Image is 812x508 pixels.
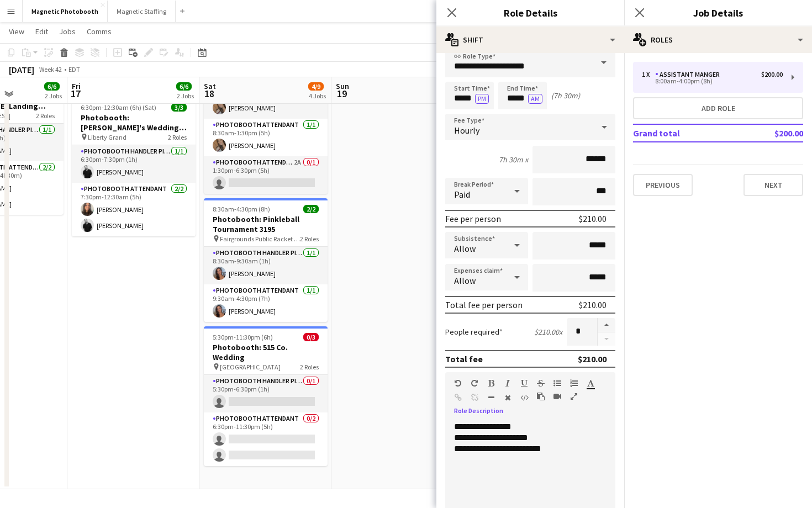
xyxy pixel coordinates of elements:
app-job-card: 5:30pm-11:30pm (6h)0/3Photobooth: 515 Co. Wedding [GEOGRAPHIC_DATA]2 RolesPhotobooth Handler Pick... [204,326,328,466]
span: 0/3 [303,333,319,341]
button: PM [475,94,489,104]
app-card-role: Photobooth Attendant1/19:30am-4:30pm (7h)[PERSON_NAME] [204,284,328,322]
app-card-role: Photobooth Attendant2A0/11:30pm-6:30pm (5h) [204,156,328,194]
div: 2 Jobs [177,92,194,100]
button: Insert video [553,392,561,401]
button: Strikethrough [537,379,545,388]
div: 7h 30m x [499,155,528,165]
span: Week 42 [36,65,64,73]
div: $210.00 x [534,327,562,337]
span: 18 [202,87,216,100]
button: Undo [454,379,462,388]
button: Underline [520,379,528,388]
button: Magnetic Staffing [108,1,176,22]
span: Comms [87,27,112,36]
h3: Role Details [436,6,624,20]
div: $210.00 [579,213,607,224]
button: Magnetic Photobooth [23,1,108,22]
div: 8:00am-4:00pm (8h) [642,78,783,84]
span: 2 Roles [168,133,187,141]
button: Ordered List [570,379,578,388]
span: [GEOGRAPHIC_DATA] [220,363,281,371]
div: Roles [624,27,812,53]
div: Fee per person [445,213,501,224]
span: 5:30pm-11:30pm (6h) [213,333,273,341]
div: [DATE] [9,64,34,75]
div: Assistant Manger [655,71,724,78]
app-card-role: Photobooth Handler Pick-Up/Drop-Off1/18:30am-9:30am (1h)[PERSON_NAME] [204,247,328,284]
span: Hourly [454,125,479,136]
app-job-card: 6:30pm-12:30am (6h) (Sat)3/3Photobooth: [PERSON_NAME]'s Wedding 3166 Liberty Grand2 RolesPhotoboo... [72,97,196,236]
span: 8:30am-4:30pm (8h) [213,205,270,213]
h3: Photobooth: 515 Co. Wedding [204,342,328,362]
a: Comms [82,24,116,39]
button: Increase [598,318,615,332]
div: $210.00 [578,353,607,364]
h3: Photobooth: [PERSON_NAME]'s Wedding 3166 [72,113,196,133]
button: Text Color [587,379,594,388]
div: (7h 30m) [551,91,580,100]
app-job-card: 8:00am-6:30pm (10h30m)2/3Photobooth: TCS Toronto Waterfront Marathon Expo 3641 [GEOGRAPHIC_DATA]3... [204,33,328,194]
span: 6/6 [44,82,60,91]
button: Horizontal Line [487,393,495,402]
span: View [9,27,24,36]
app-card-role: Photobooth Attendant1/18:30am-1:30pm (5h)[PERSON_NAME] [204,119,328,156]
button: Unordered List [553,379,561,388]
button: HTML Code [520,393,528,402]
span: Sat [204,81,216,91]
button: Paste as plain text [537,392,545,401]
button: AM [528,94,542,104]
app-card-role: Photobooth Attendant2/27:30pm-12:30am (5h)[PERSON_NAME][PERSON_NAME] [72,183,196,236]
h3: Job Details [624,6,812,20]
div: 4 Jobs [309,92,326,100]
span: Allow [454,243,476,254]
span: Liberty Grand [88,133,126,141]
td: Grand total [633,124,738,142]
div: Total fee [445,353,483,364]
div: 1 x [642,71,655,78]
span: 2 Roles [36,112,55,120]
button: Bold [487,379,495,388]
button: Fullscreen [570,392,578,401]
span: Sun [336,81,349,91]
div: 2 Jobs [45,92,62,100]
span: Paid [454,189,470,200]
span: 2 Roles [300,363,319,371]
span: 6/6 [176,82,192,91]
span: Edit [35,27,48,36]
a: Edit [31,24,52,39]
div: 8:30am-4:30pm (8h)2/2Photobooth: Pinkleball Tournament 3195 Fairgrounds Public Racket Club - [GEO... [204,198,328,322]
div: Shift [436,27,624,53]
button: Add role [633,97,803,119]
div: $200.00 [761,71,783,78]
app-card-role: Photobooth Handler Pick-Up/Drop-Off1/16:30pm-7:30pm (1h)[PERSON_NAME] [72,145,196,183]
app-card-role: Photobooth Handler Pick-Up/Drop-Off0/15:30pm-6:30pm (1h) [204,375,328,412]
span: 17 [70,87,81,100]
app-card-role: Photobooth Attendant0/26:30pm-11:30pm (5h) [204,412,328,466]
span: Fri [72,81,81,91]
button: Clear Formatting [504,393,512,402]
span: Fairgrounds Public Racket Club - [GEOGRAPHIC_DATA] [220,235,300,243]
span: Allow [454,275,476,286]
span: 3/3 [171,103,187,112]
div: EDT [68,65,80,73]
span: 2 Roles [300,235,319,243]
td: $200.00 [738,124,803,142]
a: View [4,24,29,39]
span: 19 [334,87,349,100]
button: Previous [633,174,693,196]
div: Total fee per person [445,299,523,310]
span: 6:30pm-12:30am (6h) (Sat) [81,103,156,112]
button: Italic [504,379,512,388]
span: 4/9 [308,82,324,91]
span: 2/2 [303,205,319,213]
span: Jobs [59,27,76,36]
a: Jobs [55,24,80,39]
h3: Photobooth: Pinkleball Tournament 3195 [204,214,328,234]
div: $210.00 [579,299,607,310]
label: People required [445,327,503,337]
button: Redo [471,379,478,388]
button: Next [744,174,803,196]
